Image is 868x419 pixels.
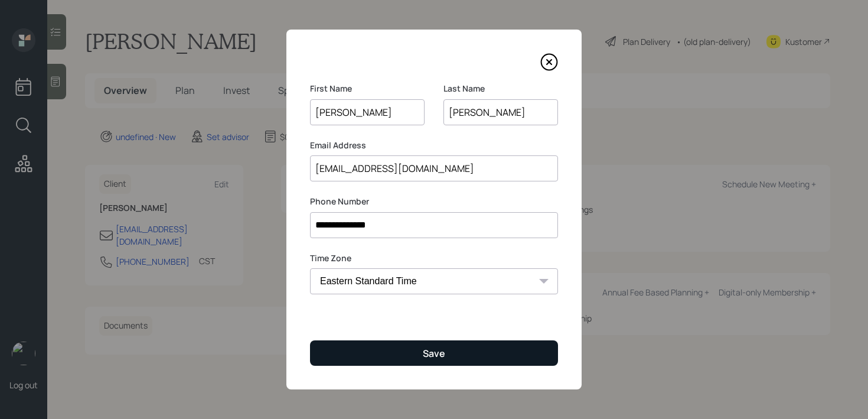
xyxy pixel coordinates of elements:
[423,347,445,360] div: Save
[310,196,558,207] label: Phone Number
[310,83,425,95] label: First Name
[310,139,558,151] label: Email Address
[310,252,558,264] label: Time Zone
[443,83,558,95] label: Last Name
[310,340,558,366] button: Save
